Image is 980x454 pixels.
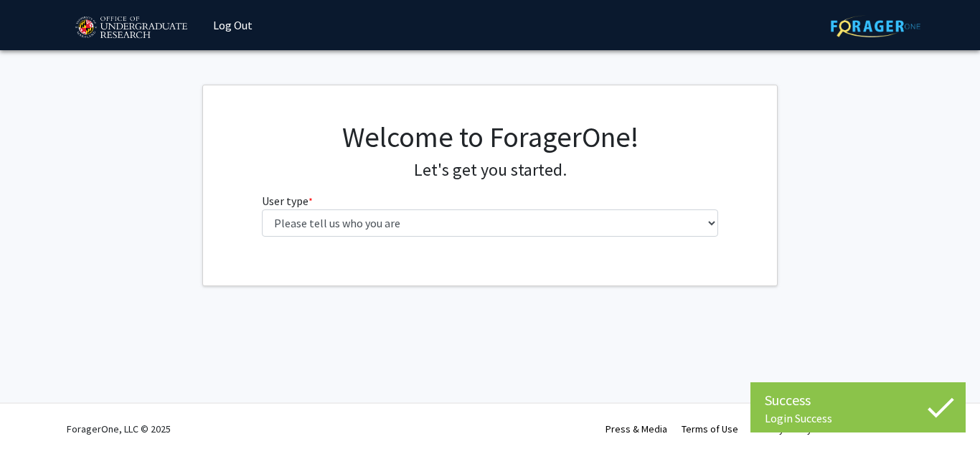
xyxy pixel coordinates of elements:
img: University of Maryland Logo [70,10,192,46]
div: Login Success [765,411,951,425]
h1: Welcome to ForagerOne! [262,120,719,154]
h4: Let's get you started. [262,160,719,181]
div: ForagerOne, LLC © 2025 [67,404,171,454]
label: User type [262,192,313,209]
div: Success [765,389,951,411]
a: Press & Media [606,422,667,435]
img: ForagerOne Logo [831,15,920,37]
a: Terms of Use [682,422,738,435]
